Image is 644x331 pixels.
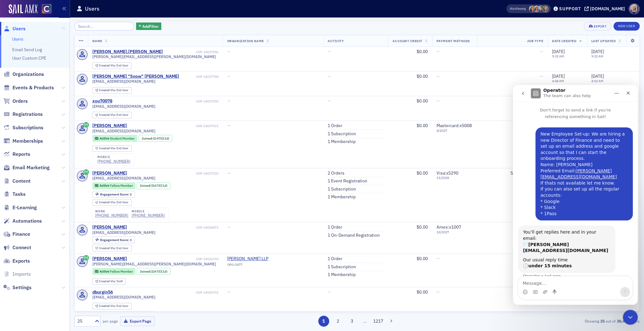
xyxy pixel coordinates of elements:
[393,39,422,43] span: Account Credit
[92,245,132,251] div: Created Via: End User
[132,210,165,213] div: mobile
[92,191,135,198] div: Engagement Score: 2
[42,4,51,14] img: SailAMX
[456,318,640,324] div: Showing out of items
[99,247,129,250] div: End User
[132,213,165,218] a: [PHONE_NUMBER]
[328,139,356,145] a: 1 Membership
[437,230,473,234] span: 12 / 2027
[92,262,216,266] span: [PERSON_NAME][EMAIL_ADDRESS][PERSON_NAME][DOMAIN_NAME]
[95,210,128,213] div: work
[12,271,31,278] span: Imports
[128,171,218,175] div: USR-14027230
[328,186,356,192] a: 1 Subscription
[12,284,32,291] span: Settings
[552,79,564,83] time: 4:48 AM
[3,138,43,145] a: Memberships
[99,146,116,150] span: Created Via :
[591,39,616,43] span: Last Updated
[3,204,37,211] a: E-Learning
[3,164,50,171] a: Email Marketing
[437,39,470,43] span: Payment Methods
[12,111,43,118] span: Registrations
[227,170,231,176] span: —
[328,233,380,238] a: 1 On-Demand Registration
[3,124,43,131] a: Subscriptions
[92,62,132,69] div: Created Via: End User
[538,6,544,12] span: Pamela Galey-Coleman
[12,84,54,91] span: Events & Products
[92,225,127,230] div: [PERSON_NAME]
[92,79,155,84] span: [EMAIL_ADDRESS][DOMAIN_NAME]
[110,136,135,141] span: Student Member
[128,124,218,128] div: USR-14027531
[540,49,543,54] span: —
[99,64,129,67] div: End User
[99,246,116,250] span: Created Via :
[481,123,543,129] div: Student
[92,98,112,104] div: xou70078
[227,123,231,128] span: —
[417,256,428,261] span: $0.00
[437,98,440,104] span: —
[12,244,31,251] span: Connect
[151,269,161,274] span: [DATE]
[347,316,358,327] button: 3
[120,316,155,326] button: Export Page
[164,50,218,54] div: USR-14027856
[92,289,113,295] a: dburgin56
[9,4,37,14] a: SailAMX
[99,147,129,150] div: End User
[92,74,179,79] a: [PERSON_NAME] "Snow" [PERSON_NAME]
[95,213,128,218] div: [PHONE_NUMBER]
[328,289,331,295] span: —
[110,269,133,274] span: Fellow Member
[37,4,51,15] a: View Homepage
[100,238,132,242] div: 3
[629,3,640,14] span: Profile
[3,151,30,158] a: Reports
[328,170,344,176] a: 2 Orders
[12,98,28,105] span: Orders
[92,54,216,59] span: [PERSON_NAME][EMAIL_ADDRESS][PERSON_NAME][DOMAIN_NAME]
[328,194,356,200] a: 1 Membership
[417,98,428,104] span: $0.00
[92,49,163,55] a: [PERSON_NAME].[PERSON_NAME]
[3,271,31,278] a: Imports
[137,268,170,275] div: Joined: 2025-09-15 00:00:00
[92,170,127,176] a: [PERSON_NAME]
[142,136,154,141] span: Joined :
[584,22,611,31] button: Export
[437,256,440,261] span: —
[99,304,116,308] span: Created Via :
[328,225,342,230] a: 1 Order
[139,135,172,142] div: Joined: 2025-09-15 00:00:00
[3,191,26,198] a: Tasks
[140,184,152,188] span: Joined :
[128,225,218,230] div: USR-14026873
[328,178,367,184] a: 1 Event Registration
[92,135,138,142] div: Active: Active: Student Member
[99,88,116,92] span: Created Via :
[227,224,231,230] span: —
[137,182,170,189] div: Joined: 2025-09-15 00:00:00
[3,218,42,225] a: Automations
[97,155,130,159] div: mobile
[542,6,549,12] span: Lindsay Moore
[361,318,369,324] span: …
[328,49,331,54] span: —
[99,279,116,283] span: Created Via :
